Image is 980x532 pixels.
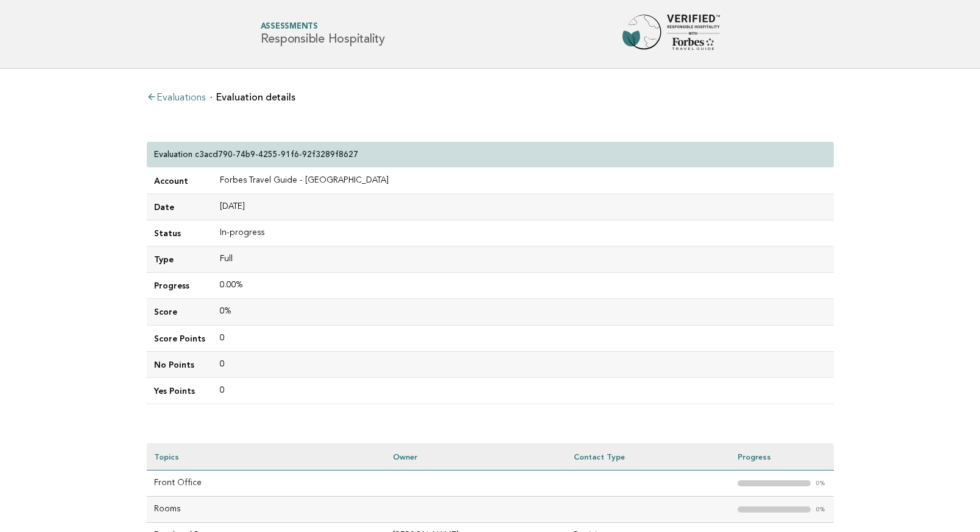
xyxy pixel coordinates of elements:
td: [DATE] [213,194,834,220]
em: 0% [816,480,827,487]
th: Topics [147,443,386,471]
th: Contact Type [566,443,730,471]
td: Forbes Travel Guide - [GEOGRAPHIC_DATA] [213,168,834,194]
a: Evaluations [147,93,205,103]
td: 0 [213,377,834,404]
span: Assessments [261,23,385,31]
h1: Responsible Hospitality [261,23,385,46]
em: 0% [816,506,827,513]
td: Full [213,247,834,273]
li: Evaluation details [210,93,295,102]
td: 0 [213,325,834,351]
td: Progress [147,273,213,299]
td: Front Office [147,471,386,497]
td: Account [147,168,213,194]
td: Date [147,194,213,220]
th: Progress [730,443,834,471]
td: Type [147,247,213,273]
td: Rooms [147,497,386,523]
td: 0 [213,351,834,377]
td: Score Points [147,325,213,351]
td: In-progress [213,220,834,247]
img: Forbes Travel Guide [622,15,720,54]
td: Status [147,220,213,247]
th: Owner [386,443,567,471]
td: 0.00% [213,273,834,299]
td: No Points [147,351,213,377]
td: Score [147,299,213,325]
p: Evaluation c3acd790-74b9-4255-91f6-92f3289f8627 [154,149,358,160]
td: 0% [213,299,834,325]
td: Yes Points [147,377,213,404]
